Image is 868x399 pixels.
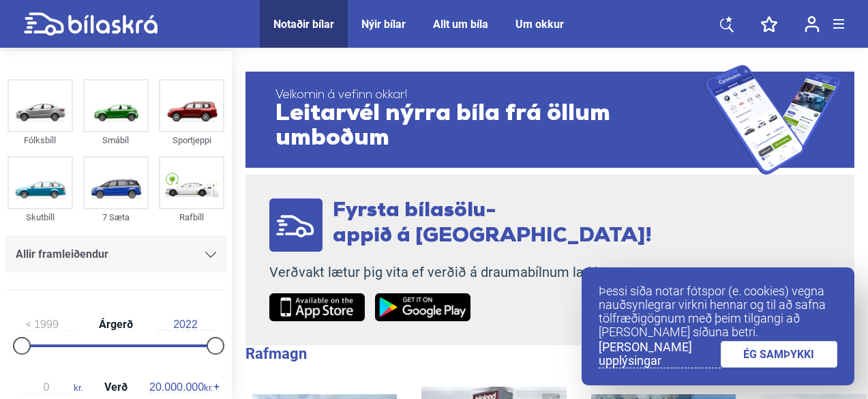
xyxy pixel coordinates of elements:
[245,65,854,175] a: Velkomin á vefinn okkar!Leitarvél nýrra bíla frá öllum umboðum
[149,381,213,394] span: kr.
[273,18,334,31] a: Notaðir bílar
[361,18,406,31] a: Nýir bílar
[19,381,83,394] span: kr.
[599,340,721,368] a: [PERSON_NAME] upplýsingar
[275,89,704,102] span: Velkomin á vefinn okkar!
[16,245,108,264] span: Allir framleiðendur
[333,201,652,247] span: Fyrsta bílasölu- appið á [GEOGRAPHIC_DATA]!
[83,132,149,148] div: Smábíl
[805,16,820,33] img: user-login.svg
[83,209,149,225] div: 7 Sæta
[8,132,73,148] div: Fólksbíll
[433,18,488,31] a: Allt um bíla
[159,209,224,225] div: Rafbíll
[159,132,224,148] div: Sportjeppi
[275,102,704,151] span: Leitarvél nýrra bíla frá öllum umboðum
[721,341,838,368] a: ÉG SAMÞYKKI
[269,264,652,281] p: Verðvakt lætur þig vita ef verðið á draumabílnum lækkar.
[515,18,564,31] a: Um okkur
[245,345,307,362] b: Rafmagn
[599,284,837,339] p: Þessi síða notar fótspor (e. cookies) vegna nauðsynlegrar virkni hennar og til að safna tölfræðig...
[101,382,131,393] span: Verð
[8,209,73,225] div: Skutbíll
[95,319,136,330] span: Árgerð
